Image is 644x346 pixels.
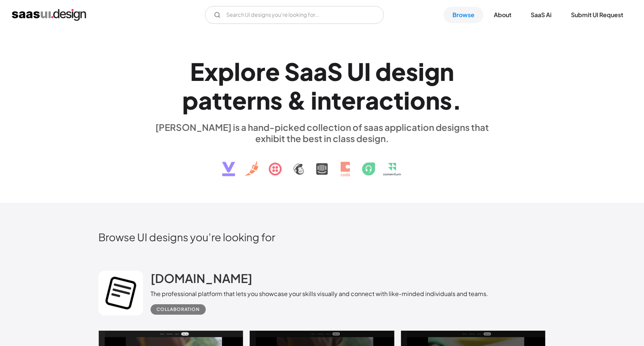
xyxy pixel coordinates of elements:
div: . [452,86,462,114]
div: p [182,86,198,114]
div: i [311,86,317,114]
div: S [327,57,342,86]
div: x [204,57,218,86]
img: text, icon, saas logo [209,144,435,183]
div: [PERSON_NAME] is a hand-picked collection of saas application designs that exhibit the best in cl... [151,122,493,144]
div: a [313,57,327,86]
div: i [404,86,410,114]
div: e [341,86,356,114]
a: About [485,7,520,23]
form: Email Form [205,6,384,24]
div: o [410,86,426,114]
div: t [222,86,232,114]
div: S [284,57,300,86]
div: r [356,86,365,114]
div: d [375,57,391,86]
div: t [212,86,222,114]
h2: [DOMAIN_NAME] [151,271,252,286]
div: a [365,86,379,114]
div: The professional platform that lets you showcase your skills visually and connect with like-minde... [151,289,488,298]
h1: Explore SaaS UI design patterns & interactions. [151,57,493,114]
div: U [347,57,364,86]
div: I [364,57,371,86]
div: & [287,86,306,114]
div: t [331,86,341,114]
div: p [218,57,234,86]
a: Browse [443,7,483,23]
div: e [232,86,247,114]
h2: Browse UI designs you’re looking for [98,230,546,243]
div: s [406,57,418,86]
div: n [256,86,270,114]
div: Collaboration [157,305,200,314]
div: n [426,86,440,114]
a: Submit UI Request [562,7,632,23]
div: n [440,57,454,86]
div: c [379,86,394,114]
div: a [300,57,313,86]
div: l [234,57,240,86]
a: SaaS Ai [522,7,561,23]
div: t [394,86,404,114]
div: s [440,86,452,114]
a: [DOMAIN_NAME] [151,271,252,289]
div: e [391,57,406,86]
input: Search UI designs you're looking for... [205,6,384,24]
div: s [270,86,282,114]
div: e [265,57,280,86]
a: home [12,9,86,21]
div: r [256,57,265,86]
div: i [418,57,424,86]
div: a [198,86,212,114]
div: o [240,57,256,86]
div: E [190,57,204,86]
div: g [424,57,440,86]
div: n [317,86,331,114]
div: r [247,86,256,114]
